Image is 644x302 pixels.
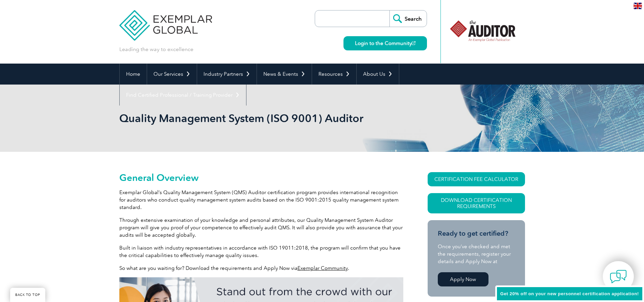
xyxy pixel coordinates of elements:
h1: Quality Management System (ISO 9001) Auditor [119,112,379,125]
a: Industry Partners [197,64,257,85]
span: Get 20% off on your new personnel certification application! [500,291,639,296]
a: About Us [357,64,399,85]
p: Once you’ve checked and met the requirements, register your details and Apply Now at [438,243,515,265]
a: Resources [312,64,356,85]
p: Built in liaison with industry representatives in accordance with ISO 19011:2018, the program wil... [119,244,403,259]
p: Exemplar Global’s Quality Management System (QMS) Auditor certification program provides internat... [119,189,403,211]
a: Exemplar Community [297,265,348,271]
a: Apply Now [438,272,488,286]
p: Leading the way to excellence [119,46,193,53]
a: Home [120,64,147,85]
img: en [634,3,642,9]
a: News & Events [257,64,312,85]
input: Search [389,10,427,27]
a: Download Certification Requirements [428,193,525,213]
a: Our Services [147,64,197,85]
h3: Ready to get certified? [438,229,515,238]
a: CERTIFICATION FEE CALCULATOR [428,172,525,186]
p: Through extensive examination of your knowledge and personal attributes, our Quality Management S... [119,216,403,239]
h2: General Overview [119,172,403,183]
img: contact-chat.png [610,268,627,285]
a: Login to the Community [343,36,427,50]
p: So what are you waiting for? Download the requirements and Apply Now via . [119,264,403,272]
a: Find Certified Professional / Training Provider [120,85,246,106]
img: open_square.png [412,41,415,45]
a: BACK TO TOP [10,288,45,302]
